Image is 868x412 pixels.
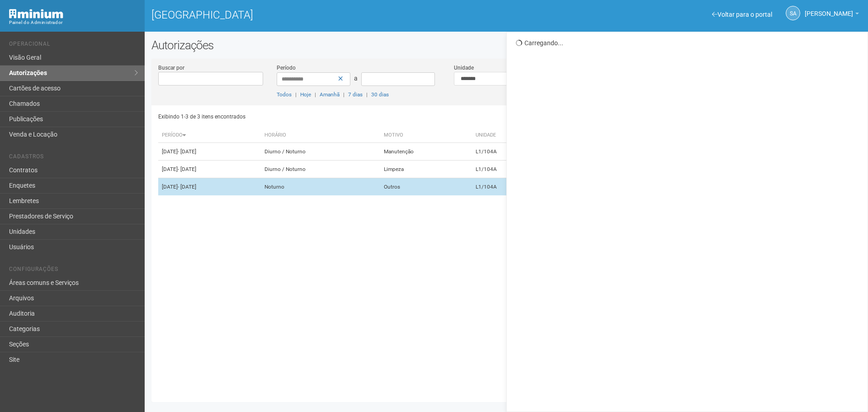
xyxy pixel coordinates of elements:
[300,91,311,98] a: Hoje
[178,184,196,190] span: - [DATE]
[9,9,63,19] img: Minium
[9,266,138,275] li: Configurações
[315,91,316,98] span: |
[320,91,340,98] a: Amanhã
[151,9,500,21] h1: [GEOGRAPHIC_DATA]
[805,1,853,17] span: Silvio Anjos
[343,91,344,98] span: |
[261,143,380,161] td: Diurno / Noturno
[9,153,138,163] li: Cadastros
[295,91,297,98] span: |
[712,11,772,18] a: Voltar para o portal
[178,148,196,155] span: - [DATE]
[158,110,504,123] div: Exibindo 1-3 de 3 itens encontrados
[472,128,542,143] th: Unidade
[158,161,261,178] td: [DATE]
[261,178,380,196] td: Noturno
[472,178,542,196] td: L1/104A
[158,128,261,143] th: Período
[516,39,861,47] div: Carregando...
[178,166,196,172] span: - [DATE]
[366,91,368,98] span: |
[805,11,859,19] a: [PERSON_NAME]
[380,161,472,178] td: Limpeza
[380,178,472,196] td: Outros
[786,6,800,20] a: SA
[354,75,358,82] span: a
[472,143,542,161] td: L1/104A
[380,143,472,161] td: Manutenção
[380,128,472,143] th: Motivo
[277,91,292,98] a: Todos
[158,143,261,161] td: [DATE]
[261,161,380,178] td: Diurno / Noturno
[454,64,474,72] label: Unidade
[277,64,296,72] label: Período
[151,38,861,52] h2: Autorizações
[472,161,542,178] td: L1/104A
[348,91,363,98] a: 7 dias
[158,178,261,196] td: [DATE]
[9,19,138,27] div: Painel do Administrador
[371,91,389,98] a: 30 dias
[158,64,184,72] label: Buscar por
[9,41,138,50] li: Operacional
[261,128,380,143] th: Horário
